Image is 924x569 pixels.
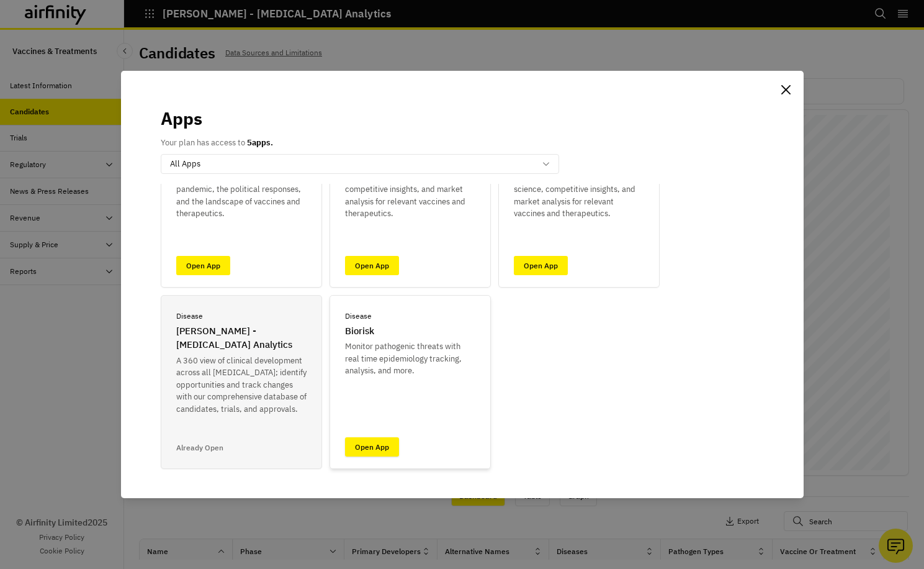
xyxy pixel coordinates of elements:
p: A 360 view of clinical development across all [MEDICAL_DATA]; identify opportunities and track ch... [176,355,307,416]
a: Open App [345,437,399,457]
button: Close [776,80,796,99]
p: [PERSON_NAME] - [MEDICAL_DATA] Analytics [176,324,307,352]
a: Open App [176,256,230,275]
p: A complete 360 view on [MEDICAL_DATA] and the latest science, competitive insights, and market an... [514,159,644,220]
p: Disease [345,311,372,322]
p: Biorisk [345,324,374,339]
p: Apps [161,106,202,132]
a: Open App [345,256,399,275]
p: A complete 360 view on the progression of the [MEDICAL_DATA] pandemic, the political responses, a... [176,159,307,220]
p: All Apps [170,158,200,170]
p: Disease [176,311,203,322]
a: Open App [514,256,568,275]
p: Your plan has access to [161,137,273,149]
p: A complete 360 view on seasonal RSV and the latest science, competitive insights, and market anal... [345,159,475,220]
p: Monitor pathogenic threats with real time epidemiology tracking, analysis, and more. [345,340,475,377]
p: Already Open [176,442,223,453]
b: 5 apps. [247,137,273,148]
